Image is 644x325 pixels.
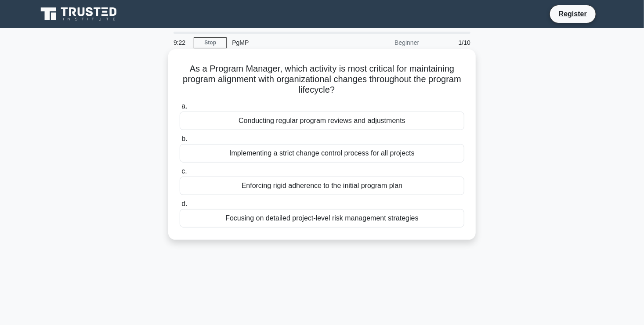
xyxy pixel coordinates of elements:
[180,144,464,162] div: Implementing a strict change control process for all projects
[181,102,187,110] span: a.
[227,34,347,51] div: PgMP
[181,200,187,207] span: d.
[194,37,227,48] a: Stop
[179,63,465,96] h5: As a Program Manager, which activity is most critical for maintaining program alignment with orga...
[180,209,464,227] div: Focusing on detailed project-level risk management strategies
[347,34,424,51] div: Beginner
[424,34,476,51] div: 1/10
[181,167,187,175] span: c.
[554,8,592,19] a: Register
[180,177,464,195] div: Enforcing rigid adherence to the initial program plan
[168,34,194,51] div: 9:22
[181,135,187,142] span: b.
[180,112,464,130] div: Conducting regular program reviews and adjustments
